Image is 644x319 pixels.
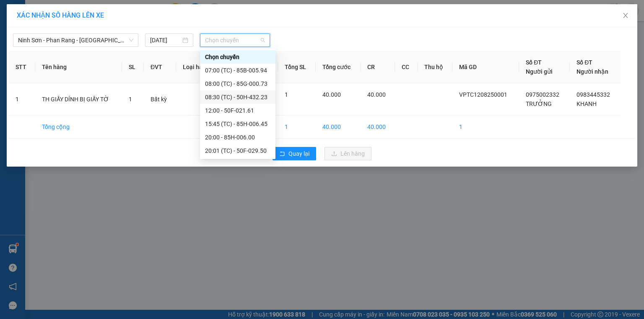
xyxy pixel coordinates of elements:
[279,151,285,157] span: rollback
[452,51,519,83] th: Mã GD
[325,147,371,160] button: uploadLên hàng
[322,91,341,98] span: 40.000
[526,68,553,75] span: Người gửi
[395,51,418,83] th: CC
[205,66,270,75] div: 07:00 (TC) - 85B-005.94
[205,52,270,62] div: Chọn chuyến
[54,12,80,80] b: Biên nhận gởi hàng hóa
[200,50,275,64] div: Chọn chuyến
[459,91,507,98] span: VPTC1208250001
[526,100,552,107] span: TRƯỞNG
[205,79,270,88] div: 08:00 (TC) - 85G-000.73
[150,36,181,45] input: 12/08/2025
[122,51,144,83] th: SL
[144,51,176,83] th: ĐVT
[35,116,122,139] td: Tổng cộng
[205,133,270,142] div: 20:00 - 85H-006.00
[526,91,559,98] span: 0975002332
[205,93,270,102] div: 08:30 (TC) - 50H-432.23
[10,54,46,93] b: An Anh Limousine
[205,106,270,115] div: 12:00 - 50F-021.61
[35,51,122,83] th: Tên hàng
[361,116,395,139] td: 40.000
[176,51,219,83] th: Loại hàng
[18,34,133,46] span: Ninh Sơn - Phan Rang - Miền Tây
[576,100,597,107] span: KHANH
[205,119,270,129] div: 15:45 (TC) - 85H-006.45
[285,91,288,98] span: 1
[367,91,386,98] span: 40.000
[273,147,316,160] button: rollbackQuay lại
[418,51,452,83] th: Thu hộ
[316,51,361,83] th: Tổng cước
[278,116,316,139] td: 1
[526,59,542,66] span: Số ĐT
[361,51,395,83] th: CR
[452,116,519,139] td: 1
[144,83,176,116] td: Bất kỳ
[622,12,629,19] span: close
[278,51,316,83] th: Tổng SL
[129,96,132,103] span: 1
[35,83,122,116] td: TH GIẤY DÍNH BỊ GIẤY TỜ
[576,91,610,98] span: 0983445332
[576,59,592,66] span: Số ĐT
[9,51,35,83] th: STT
[576,68,608,75] span: Người nhận
[614,4,637,28] button: Close
[9,83,35,116] td: 1
[288,149,309,158] span: Quay lại
[316,116,361,139] td: 40.000
[17,11,104,19] span: XÁC NHẬN SỐ HÀNG LÊN XE
[205,146,270,155] div: 20:01 (TC) - 50F-029.50
[205,34,265,46] span: Chọn chuyến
